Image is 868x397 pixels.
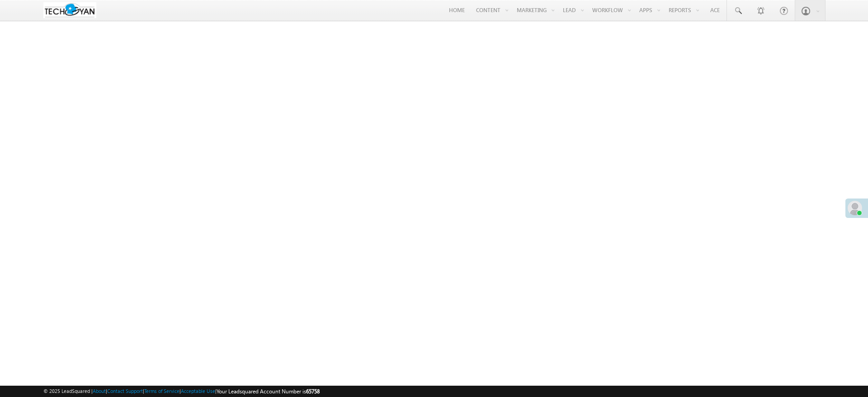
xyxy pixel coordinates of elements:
span: Your Leadsquared Account Number is [217,388,320,395]
a: Contact Support [107,388,143,394]
img: Custom Logo [43,2,96,18]
span: © 2025 LeadSquared | | | | | [43,387,320,396]
a: Acceptable Use [181,388,215,394]
span: 65758 [306,388,320,395]
a: About [93,388,106,394]
a: Terms of Service [144,388,179,394]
